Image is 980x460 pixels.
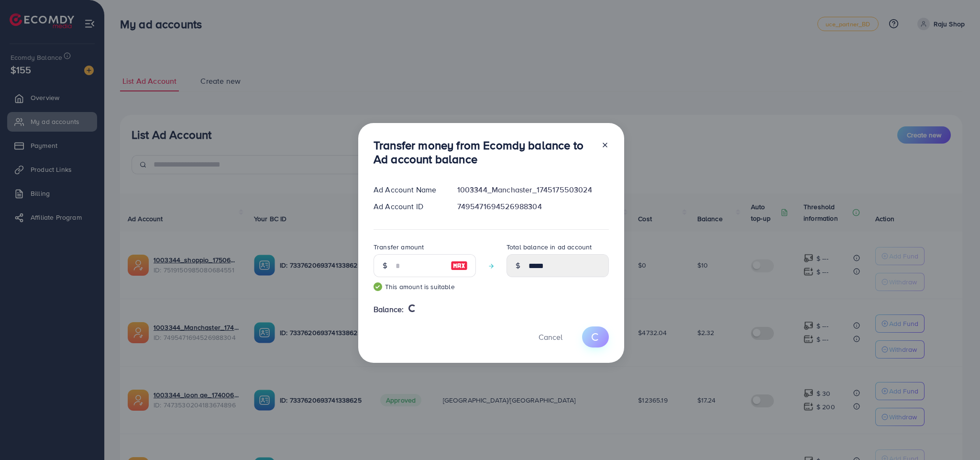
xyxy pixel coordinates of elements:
[507,242,592,252] label: Total balance in ad account
[374,242,424,252] label: Transfer amount
[374,282,476,292] small: This amount is suitable
[366,201,450,212] div: Ad Account ID
[450,201,617,212] div: 7495471694526988304
[366,184,450,195] div: Ad Account Name
[450,184,617,195] div: 1003344_Manchaster_1745175503024
[451,260,468,271] img: image
[374,138,594,166] h3: Transfer money from Ecomdy balance to Ad account balance
[374,282,382,291] img: guide
[539,332,562,342] span: Cancel
[374,304,404,315] span: Balance:
[939,417,973,453] iframe: Chat
[527,326,574,347] button: Cancel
